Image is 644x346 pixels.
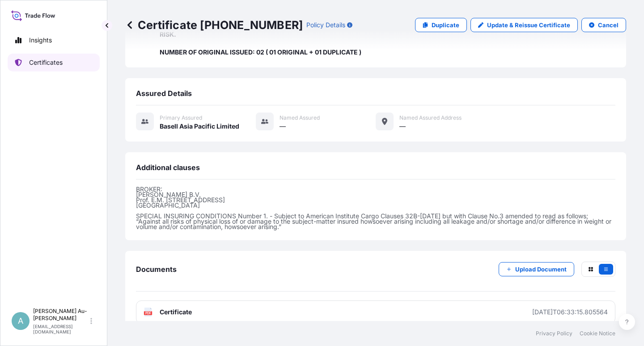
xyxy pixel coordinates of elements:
[598,21,619,29] p: Cancel
[136,265,177,274] span: Documents
[515,265,567,274] p: Upload Document
[536,330,572,337] a: Privacy Policy
[399,114,462,121] span: Named Assured Address
[145,312,151,315] text: PDF
[125,18,303,32] p: Certificate [PHONE_NUMBER]
[8,31,100,49] a: Insights
[470,18,578,32] a: Update & Reissue Certificate
[18,317,23,325] span: A
[399,122,406,131] span: —
[33,308,89,322] p: [PERSON_NAME] Au-[PERSON_NAME]
[136,163,200,172] span: Additional clauses
[136,187,615,229] p: BROKER: [PERSON_NAME] B.V. Prof. E.M. [STREET_ADDRESS] [GEOGRAPHIC_DATA] SPECIAL INSURING CONDITI...
[432,21,459,29] p: Duplicate
[136,89,192,98] span: Assured Details
[136,300,615,324] a: PDFCertificate[DATE]T06:33:15.805564
[487,21,570,29] p: Update & Reissue Certificate
[280,122,286,131] span: —
[8,54,100,71] a: Certificates
[581,18,626,32] button: Cancel
[160,114,202,121] span: Primary assured
[499,262,574,276] button: Upload Document
[160,308,192,317] span: Certificate
[580,330,615,337] a: Cookie Notice
[33,324,89,334] p: [EMAIL_ADDRESS][DOMAIN_NAME]
[415,18,467,32] a: Duplicate
[29,58,63,67] p: Certificates
[160,122,239,131] span: Basell Asia Pacific Limited
[280,114,320,121] span: Named Assured
[532,308,608,317] div: [DATE]T06:33:15.805564
[29,36,52,45] p: Insights
[306,21,345,29] p: Policy Details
